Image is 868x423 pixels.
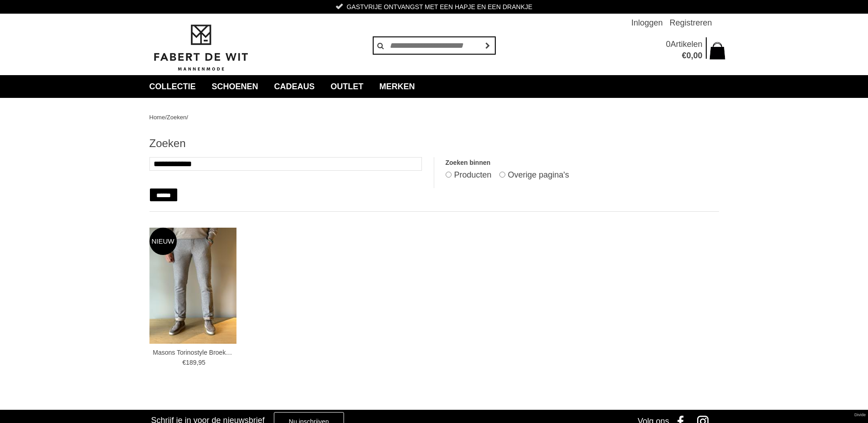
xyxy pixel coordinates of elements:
a: Masons Torinostyle Broeken en Pantalons [153,348,235,357]
span: 189 [186,359,196,366]
img: Masons Torinostyle Broeken en Pantalons [149,228,236,344]
a: Home [149,114,165,121]
img: Fabert de Wit [149,23,252,72]
a: Outlet [324,75,370,98]
span: 00 [693,51,702,60]
a: Merken [373,75,422,98]
label: Zoeken binnen [446,157,719,168]
span: / [186,114,188,121]
span: € [182,359,186,366]
label: Producten [454,170,491,179]
a: Registreren [669,14,712,32]
a: Schoenen [205,75,265,98]
span: € [682,51,686,60]
span: , [691,51,693,60]
a: Cadeaus [267,75,322,98]
h1: Zoeken [149,137,719,150]
span: Artikelen [670,40,702,49]
span: 95 [198,359,205,366]
span: 0 [686,51,691,60]
span: 0 [666,40,670,49]
span: / [165,114,167,121]
a: Divide [854,409,866,421]
span: , [196,359,198,366]
a: collectie [143,75,203,98]
a: Inloggen [631,14,663,32]
a: Zoeken [167,114,186,121]
label: Overige pagina's [508,170,570,179]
